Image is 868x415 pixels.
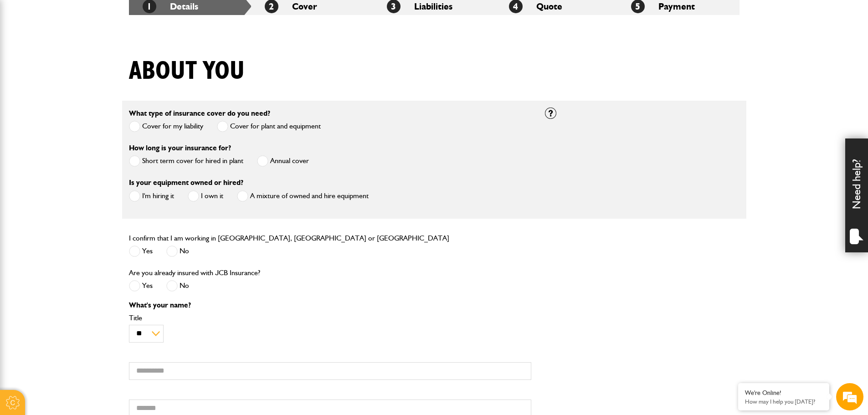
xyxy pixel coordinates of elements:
label: A mixture of owned and hire equipment [237,190,369,202]
label: No [166,280,189,292]
label: How long is your insurance for? [129,144,231,152]
p: What's your name? [129,302,531,309]
label: Yes [129,246,153,257]
p: How may I help you today? [745,398,822,405]
label: I own it [188,190,223,202]
label: I'm hiring it [129,190,174,202]
div: We're Online! [745,389,822,397]
label: I confirm that I am working in [GEOGRAPHIC_DATA], [GEOGRAPHIC_DATA] or [GEOGRAPHIC_DATA] [129,235,449,242]
label: Yes [129,280,153,292]
label: Is your equipment owned or hired? [129,179,243,186]
input: Enter your phone number [12,138,166,158]
textarea: Type your message and hit 'Enter' [12,165,166,273]
div: Need help? [845,138,868,252]
input: Enter your last name [12,84,166,104]
label: Title [129,314,531,322]
input: Enter your email address [12,111,166,131]
label: Are you already insured with JCB Insurance? [129,269,260,277]
h1: About you [129,56,245,87]
label: No [166,246,189,257]
label: Short term cover for hired in plant [129,155,243,167]
div: Minimize live chat window [149,5,171,26]
em: Start Chat [124,281,165,293]
label: Annual cover [257,155,309,167]
label: Cover for plant and equipment [217,121,321,132]
label: What type of insurance cover do you need? [129,110,270,117]
img: d_20077148190_company_1631870298795_20077148190 [15,51,38,63]
div: Chat with us now [47,51,153,63]
label: Cover for my liability [129,121,203,132]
